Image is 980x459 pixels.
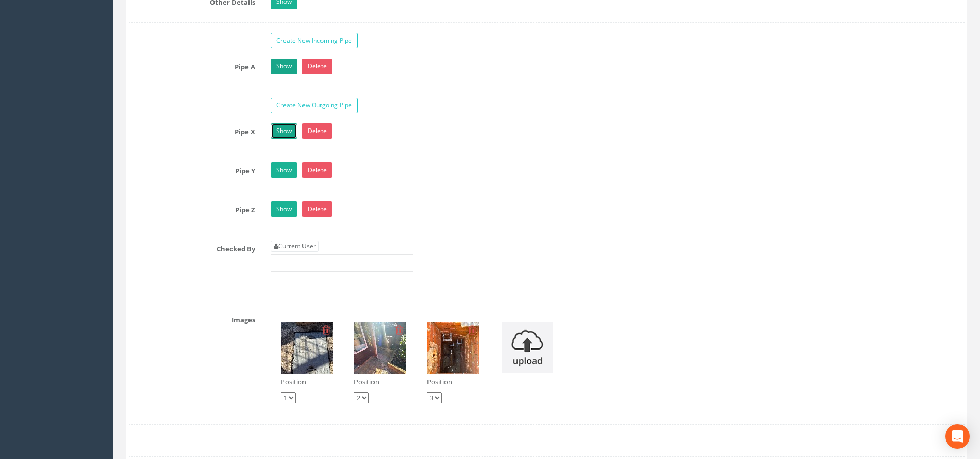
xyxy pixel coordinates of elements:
a: Show [271,59,297,74]
a: Show [271,162,297,178]
a: Create New Outgoing Pipe [271,98,358,113]
a: Delete [302,123,332,139]
p: Position [354,377,406,387]
img: 735ae5b4-add9-b452-fabe-9a25b0d7264b_cfdb5707-8660-907c-b261-cbfdd0b4be5c_thumb.jpg [354,322,406,374]
label: Pipe A [121,59,263,72]
img: upload_icon.png [502,322,553,373]
label: Pipe Z [121,201,263,215]
label: Pipe X [121,123,263,137]
p: Position [281,377,333,387]
a: Show [271,201,297,217]
img: 735ae5b4-add9-b452-fabe-9a25b0d7264b_3861d9f3-a995-c020-44bf-6f3da2196b97_thumb.jpg [427,322,479,374]
label: Pipe Y [121,162,263,176]
div: Open Intercom Messenger [945,424,970,449]
a: Delete [302,162,332,178]
label: Checked By [121,241,263,254]
p: Position [427,377,479,387]
a: Delete [302,201,332,217]
a: Show [271,123,297,139]
a: Current User [271,241,319,252]
a: Create New Incoming Pipe [271,33,358,48]
a: Delete [302,59,332,74]
img: 735ae5b4-add9-b452-fabe-9a25b0d7264b_37ffdfbf-7fbc-acd1-23d1-245cdbae0cf4_thumb.jpg [281,322,333,374]
label: Images [121,311,263,325]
